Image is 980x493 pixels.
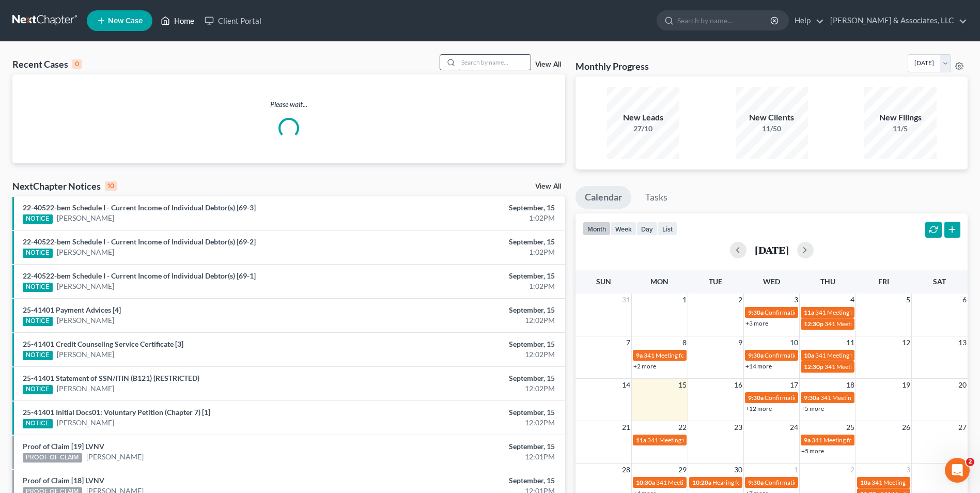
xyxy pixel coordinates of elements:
iframe: Intercom live chat [945,458,970,483]
div: September, 15 [384,237,555,247]
a: +3 more [745,319,768,327]
span: Confirmation Hearing for [PERSON_NAME] [765,394,883,402]
div: NOTICE [23,317,53,326]
span: 25 [845,421,855,434]
span: 30 [733,464,743,476]
div: New Leads [607,112,679,124]
span: Confirmation Hearing for [PERSON_NAME] & [PERSON_NAME] [765,479,938,486]
a: View All [535,183,561,190]
span: 11 [845,336,855,349]
a: Home [155,11,199,30]
h3: Monthly Progress [575,60,649,72]
span: 10a [860,479,870,486]
span: 341 Meeting for [PERSON_NAME] [872,479,965,486]
span: 10:30a [636,479,655,486]
div: PROOF OF CLAIM [23,453,82,463]
div: September, 15 [384,475,555,486]
div: NOTICE [23,249,53,258]
a: [PERSON_NAME] [86,452,144,462]
a: 25-41401 Payment Advices [4] [23,305,121,314]
div: NOTICE [23,419,53,428]
a: [PERSON_NAME] [57,213,114,223]
span: 9:30a [748,309,764,316]
span: 9a [636,351,643,359]
span: 29 [677,464,688,476]
a: 22-40522-bem Schedule I - Current Income of Individual Debtor(s) [69-2] [23,237,256,246]
div: September, 15 [384,271,555,281]
span: 2 [966,458,974,466]
span: Wed [763,277,780,286]
span: 341 Meeting for [PERSON_NAME] [812,436,905,444]
a: Calendar [575,186,631,209]
span: 9a [804,436,811,444]
span: Hearing for [PERSON_NAME] [712,479,793,486]
a: 25-41401 Statement of SSN/ITIN (B121) (RESTRICTED) [23,374,199,382]
div: 10 [105,181,117,191]
span: Sat [933,277,946,286]
span: 11a [636,436,646,444]
span: 341 Meeting for [PERSON_NAME] [656,479,749,486]
span: 9:30a [804,394,819,402]
span: 341 Meeting for [PERSON_NAME] [825,320,917,328]
div: NOTICE [23,385,53,394]
input: Search by name... [677,11,772,30]
a: 22-40522-bem Schedule I - Current Income of Individual Debtor(s) [69-3] [23,203,256,212]
span: Mon [650,277,668,286]
div: 12:02PM [384,349,555,360]
a: Proof of Claim [18] LVNV [23,476,104,485]
a: 25-41401 Initial Docs01: Voluntary Petition (Chapter 7) [1] [23,408,210,417]
div: 27/10 [607,124,679,134]
div: NOTICE [23,351,53,360]
span: 2 [737,294,743,306]
a: +12 more [745,405,772,412]
span: 31 [621,294,631,306]
span: 16 [733,379,743,391]
a: View All [535,61,561,68]
span: 12 [901,336,911,349]
div: 12:02PM [384,383,555,394]
span: 19 [901,379,911,391]
div: 1:02PM [384,247,555,257]
span: 9 [737,336,743,349]
div: 12:02PM [384,315,555,326]
span: Sun [596,277,611,286]
span: 15 [677,379,688,391]
a: [PERSON_NAME] [57,247,114,257]
span: 341 Meeting for [PERSON_NAME] II & [PERSON_NAME] [644,351,797,359]
span: 8 [681,336,688,349]
span: 18 [845,379,855,391]
div: 1:02PM [384,281,555,291]
h2: [DATE] [755,244,789,255]
span: 13 [957,336,968,349]
span: 341 Meeting for [PERSON_NAME] Alum [PERSON_NAME] [815,351,973,359]
p: Please wait... [12,99,565,110]
button: month [583,222,611,236]
a: 22-40522-bem Schedule I - Current Income of Individual Debtor(s) [69-1] [23,271,256,280]
span: 1 [793,464,799,476]
span: 5 [905,294,911,306]
button: week [611,222,636,236]
span: 28 [621,464,631,476]
a: [PERSON_NAME] [57,383,114,394]
span: 24 [789,421,799,434]
a: [PERSON_NAME] [57,349,114,360]
input: Search by name... [458,55,531,70]
span: 27 [957,421,968,434]
div: 12:02PM [384,418,555,428]
div: September, 15 [384,373,555,383]
a: Help [789,11,824,30]
span: 341 Meeting for [PERSON_NAME] & [PERSON_NAME] [820,394,968,402]
span: 14 [621,379,631,391]
a: Tasks [636,186,677,209]
span: 10 [789,336,799,349]
span: 9:30a [748,394,764,402]
div: NOTICE [23,214,53,224]
span: 6 [961,294,968,306]
div: September, 15 [384,407,555,418]
div: New Filings [864,112,937,124]
span: 23 [733,421,743,434]
div: 11/5 [864,124,937,134]
span: 10a [804,351,814,359]
div: NOTICE [23,283,53,292]
span: Tue [709,277,722,286]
